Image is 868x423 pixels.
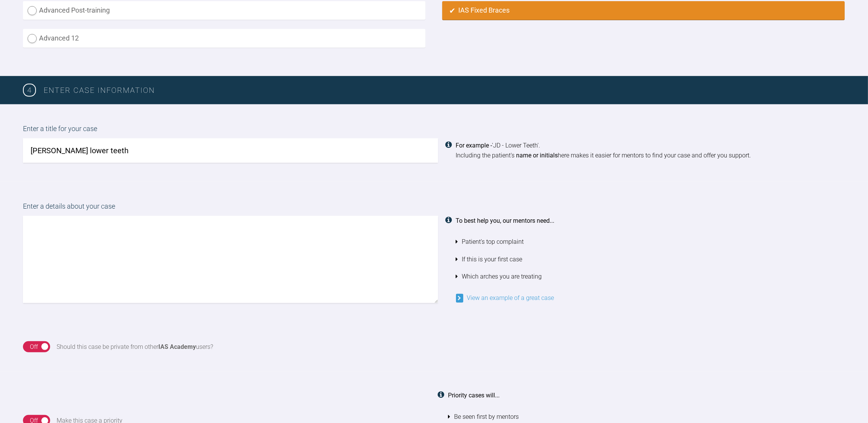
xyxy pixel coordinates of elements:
[57,342,213,352] div: Should this case be private from other users?
[442,1,845,20] label: IAS Fixed Braces
[456,141,845,160] div: 'JD - Lower Teeth'. Including the patient's here makes it easier for mentors to find your case an...
[456,251,845,268] li: If this is your first case
[23,201,845,216] label: Enter a details about your case
[23,1,425,20] label: Advanced Post-training
[23,138,438,163] input: JD - Lower Teeth
[23,29,425,48] label: Advanced 12
[456,233,845,251] li: Patient's top complaint
[456,142,492,149] strong: For example -
[44,84,845,96] h3: Enter case information
[456,217,555,224] strong: To best help you, our mentors need...
[23,84,36,97] span: 4
[448,392,500,399] strong: Priority cases will...
[516,152,558,159] strong: name or initials
[23,123,845,138] label: Enter a title for your case
[456,294,554,301] a: View an example of a great case
[456,268,845,285] li: Which arches you are treating
[159,343,196,350] strong: IAS Academy
[30,342,38,352] div: Off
